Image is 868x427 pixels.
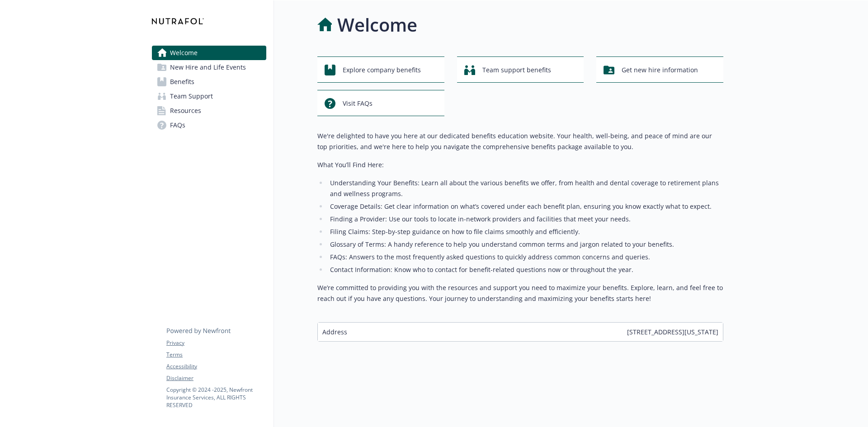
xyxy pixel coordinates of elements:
[166,386,266,409] p: Copyright © 2024 - 2025 , Newfront Insurance Services, ALL RIGHTS RESERVED
[343,61,421,79] span: Explore company benefits
[166,362,266,371] a: Accessibility
[152,89,266,103] a: Team Support
[166,374,266,382] a: Disclaimer
[170,103,201,118] span: Resources
[337,11,417,38] h1: Welcome
[343,95,373,112] span: Visit FAQs
[482,61,551,79] span: Team support benefits
[170,60,246,75] span: New Hire and Life Events
[327,239,723,250] li: Glossary of Terms: A handy reference to help you understand common terms and jargon related to yo...
[170,89,213,103] span: Team Support
[327,252,723,263] li: FAQs: Answers to the most frequently asked questions to quickly address common concerns and queries.
[317,282,723,304] p: We’re committed to providing you with the resources and support you need to maximize your benefit...
[152,60,266,75] a: New Hire and Life Events
[327,201,723,212] li: Coverage Details: Get clear information on what’s covered under each benefit plan, ensuring you k...
[317,90,444,116] button: Visit FAQs
[327,264,723,275] li: Contact Information: Know who to contact for benefit-related questions now or throughout the year.
[152,75,266,89] a: Benefits
[166,351,266,359] a: Terms
[170,118,185,132] span: FAQs
[327,214,723,225] li: Finding a Provider: Use our tools to locate in-network providers and facilities that meet your ne...
[317,56,444,83] button: Explore company benefits
[170,46,198,60] span: Welcome
[317,131,723,152] p: We're delighted to have you here at our dedicated benefits education website. Your health, well-b...
[317,160,723,170] p: What You’ll Find Here:
[596,56,723,83] button: Get new hire information
[166,339,266,347] a: Privacy
[170,75,194,89] span: Benefits
[327,178,723,199] li: Understanding Your Benefits: Learn all about the various benefits we offer, from health and denta...
[152,46,266,60] a: Welcome
[152,103,266,118] a: Resources
[457,56,584,83] button: Team support benefits
[322,327,347,337] span: Address
[622,61,698,79] span: Get new hire information
[627,327,718,337] span: [STREET_ADDRESS][US_STATE]
[152,118,266,132] a: FAQs
[327,226,723,237] li: Filing Claims: Step-by-step guidance on how to file claims smoothly and efficiently.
